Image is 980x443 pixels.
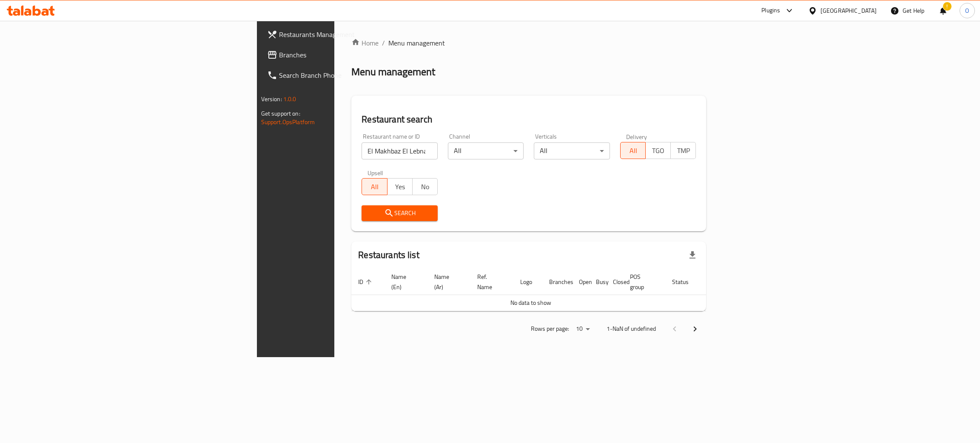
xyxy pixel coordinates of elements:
[279,50,414,60] span: Branches
[362,205,438,221] button: Search
[416,181,434,193] span: No
[606,269,623,295] th: Closed
[351,269,739,311] table: enhanced table
[573,323,593,335] div: Rows per page:
[674,145,692,157] span: TMP
[261,108,300,119] span: Get support on:
[572,269,589,295] th: Open
[391,181,409,193] span: Yes
[279,29,414,40] span: Restaurants Management
[279,70,414,80] span: Search Branch Phone
[761,6,780,16] div: Plugins
[260,24,421,45] a: Restaurants Management
[283,94,296,105] span: 1.0.0
[626,133,647,139] label: Delivery
[387,178,413,195] button: Yes
[513,269,542,295] th: Logo
[261,116,315,128] a: Support.OpsPlatform
[649,145,667,157] span: TGO
[367,170,383,176] label: Upsell
[672,277,700,287] span: Status
[531,324,569,334] p: Rows per page:
[362,178,387,195] button: All
[620,142,646,159] button: All
[358,249,419,261] h2: Restaurants list
[534,142,610,159] div: All
[448,142,524,159] div: All
[351,38,706,48] nav: breadcrumb
[670,142,696,159] button: TMP
[260,65,421,85] a: Search Branch Phone
[542,269,572,295] th: Branches
[260,45,421,65] a: Branches
[365,181,384,193] span: All
[434,272,460,292] span: Name (Ar)
[362,142,438,159] input: Search for restaurant name or ID..
[630,272,655,292] span: POS group
[589,269,606,295] th: Busy
[358,277,374,287] span: ID
[391,272,417,292] span: Name (En)
[412,178,438,195] button: No
[820,6,877,15] div: [GEOGRAPHIC_DATA]
[607,324,656,334] p: 1-NaN of undefined
[965,6,969,15] span: O
[261,94,282,105] span: Version:
[645,142,671,159] button: TGO
[368,208,431,219] span: Search
[477,272,503,292] span: Ref. Name
[362,113,696,126] h2: Restaurant search
[685,319,705,339] button: Next page
[624,145,642,157] span: All
[510,297,551,308] span: No data to show
[682,245,703,265] div: Export file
